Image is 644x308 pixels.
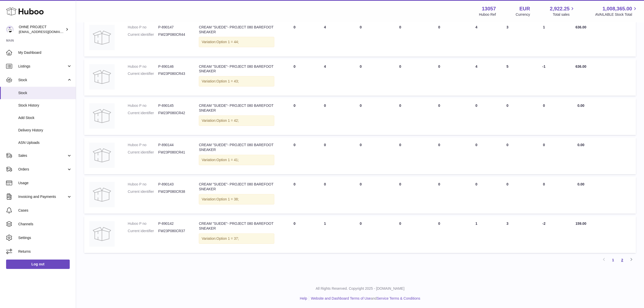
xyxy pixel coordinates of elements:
span: Cases [18,208,72,213]
dd: FW23P080CR43 [158,71,189,76]
dd: P-890145 [158,103,189,108]
img: product image [89,64,115,90]
td: 0 [521,177,567,214]
dt: Huboo P no [128,182,158,187]
dd: FW23P080CR41 [158,150,189,155]
span: 0.00 [578,143,584,147]
a: Help [300,296,307,300]
a: Log out [6,260,70,269]
td: 0 [494,98,521,135]
span: Invoicing and Payments [18,194,67,199]
td: 3 [494,20,521,57]
dt: Current identifier [128,150,158,155]
td: 0 [381,138,419,174]
dt: Current identifier [128,32,158,37]
td: 0 [279,216,310,253]
span: 0 [438,64,440,69]
div: CREAM "SUEDE"- PROJECT 080 BAREFOOT SNEAKER [199,64,274,74]
div: CREAM "SUEDE"- PROJECT 080 BAREFOOT SNEAKER [199,221,274,231]
div: Variation: [199,155,274,165]
span: Option 1 = 38; [217,197,239,201]
div: CREAM "SUEDE"- PROJECT 080 BAREFOOT SNEAKER [199,103,274,113]
td: 0 [310,177,340,214]
td: 0 [340,98,381,135]
span: Option 1 = 44; [217,40,239,44]
td: 0 [310,98,340,135]
div: Variation: [199,194,274,204]
td: 0 [459,177,494,214]
dd: FW23P080CR38 [158,189,189,194]
img: product image [89,103,115,129]
dd: FW23P080CR37 [158,229,189,233]
td: 4 [310,20,340,57]
td: 0 [340,59,381,96]
span: [EMAIL_ADDRESS][DOMAIN_NAME] [19,30,75,34]
span: 0 [438,221,440,226]
span: Option 1 = 41; [217,158,239,162]
td: 0 [279,138,310,174]
td: 0 [381,59,419,96]
td: 0 [381,20,419,57]
span: My Dashboard [18,50,72,55]
dd: P-890146 [158,64,189,69]
td: 0 [521,138,567,174]
div: Currency [516,12,530,17]
span: 636.00 [576,64,586,69]
td: 0 [340,138,381,174]
td: 0 [340,216,381,253]
span: Stock [18,91,72,95]
span: 0 [438,182,440,186]
td: 0 [381,98,419,135]
div: CREAM "SUEDE"- PROJECT 080 BAREFOOT SNEAKER [199,182,274,192]
dd: P-890144 [158,143,189,147]
dd: P-890142 [158,221,189,226]
td: -2 [521,216,567,253]
td: 1 [459,216,494,253]
td: 5 [494,59,521,96]
td: 0 [494,177,521,214]
dt: Huboo P no [128,25,158,30]
span: 0 [438,143,440,147]
dd: P-890147 [158,25,189,30]
td: 0 [340,20,381,57]
a: 2 [618,255,627,265]
span: 0 [438,25,440,29]
span: Returns [18,249,72,254]
span: Total sales [553,12,575,17]
td: 0 [381,177,419,214]
dd: FW23P080CR44 [158,32,189,37]
div: CREAM "SUEDE"- PROJECT 080 BAREFOOT SNEAKER [199,25,274,35]
span: Listings [18,64,67,69]
img: product image [89,221,115,247]
dd: FW23P080CR42 [158,111,189,115]
img: product image [89,25,115,50]
span: Channels [18,222,72,227]
td: -1 [521,59,567,96]
span: Orders [18,167,67,172]
span: Usage [18,181,72,185]
td: 4 [459,20,494,57]
dt: Huboo P no [128,143,158,147]
td: 0 [381,216,419,253]
div: Variation: [199,76,274,87]
td: 0 [494,138,521,174]
div: Variation: [199,115,274,126]
td: 0 [279,177,310,214]
span: Stock [18,78,67,82]
td: 0 [279,98,310,135]
td: 1 [521,20,567,57]
div: Variation: [199,37,274,47]
div: OHNE PROJECT [19,25,64,34]
strong: 13057 [482,5,496,12]
span: Option 1 = 42; [217,118,239,123]
img: internalAdmin-13057@internal.huboo.com [6,26,14,33]
div: CREAM "SUEDE"- PROJECT 080 BAREFOOT SNEAKER [199,143,274,152]
span: Add Stock [18,115,72,120]
li: and [309,296,420,301]
dt: Current identifier [128,229,158,233]
span: Option 1 = 37; [217,236,239,241]
dt: Current identifier [128,71,158,76]
span: 159.00 [576,221,586,226]
dd: P-890143 [158,182,189,187]
dt: Huboo P no [128,103,158,108]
